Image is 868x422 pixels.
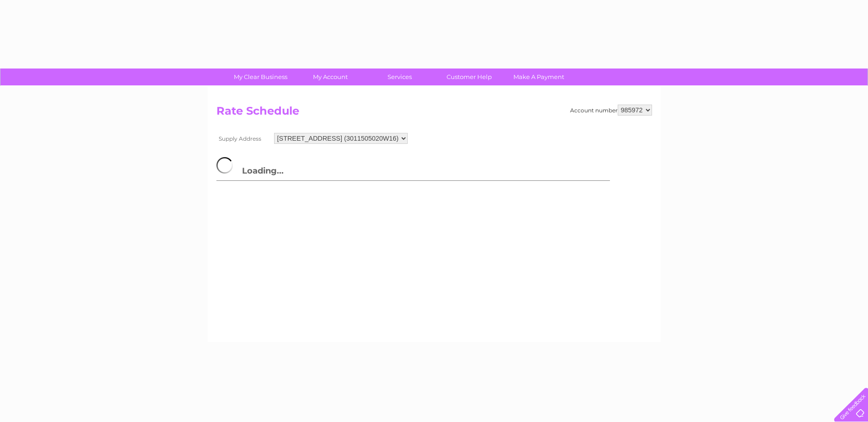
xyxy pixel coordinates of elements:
[431,69,507,85] a: Customer Help
[216,155,610,181] h3: Loading...
[570,105,652,116] div: Account number
[362,69,437,85] a: Services
[216,131,272,146] th: Supply Address
[223,69,298,85] a: My Clear Business
[216,157,242,174] img: page-loader.gif
[216,105,652,122] h2: Rate Schedule
[292,69,368,85] a: My Account
[501,69,577,85] a: Make A Payment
